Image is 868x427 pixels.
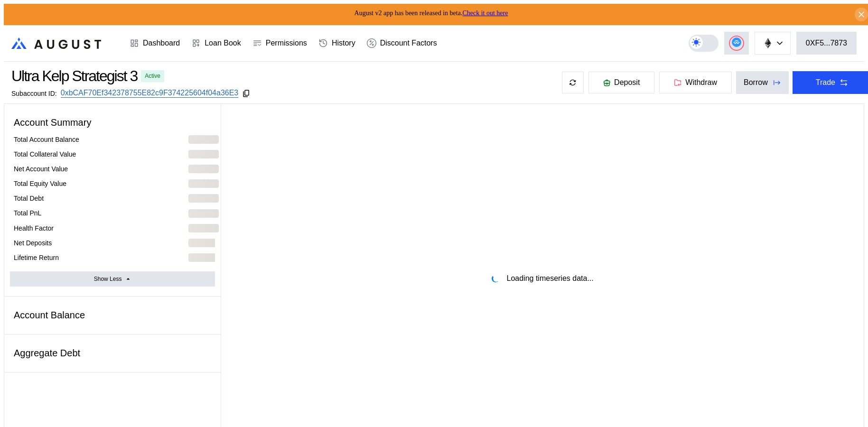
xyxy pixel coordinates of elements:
[14,165,68,173] div: Net Account Value
[614,78,640,87] span: Deposit
[11,67,137,85] div: Ultra Kelp Strategist 3
[332,39,355,47] div: History
[507,274,594,283] div: Loading timeseries data...
[94,276,122,282] div: Show Less
[266,39,307,47] div: Permissions
[14,239,52,247] div: Net Deposits
[14,135,79,144] div: Total Account Balance
[816,78,835,87] div: Trade
[806,39,847,47] div: 0XF5...7873
[355,9,508,17] span: August v2 app has been released in beta.
[685,78,717,87] span: Withdraw
[14,224,54,232] div: Health Factor
[10,344,215,362] div: Aggregate Debt
[744,78,768,87] div: Borrow
[14,179,66,188] div: Total Equity Value
[14,194,44,203] div: Total Debt
[145,73,160,79] div: Active
[763,38,773,48] img: chain logo
[492,275,499,282] img: pending
[14,253,59,262] div: Lifetime Return
[380,39,437,47] div: Discount Factors
[14,150,76,158] div: Total Collateral Value
[10,113,215,132] div: Account Summary
[14,209,41,217] div: Total PnL
[143,39,180,47] div: Dashboard
[205,39,241,47] div: Loan Book
[10,306,215,325] div: Account Balance
[462,9,508,17] a: Check it out here
[61,89,239,98] a: 0xbCAF70Ef342378755E82c9F374225604f04a36E3
[11,90,57,97] div: Subaccount ID:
